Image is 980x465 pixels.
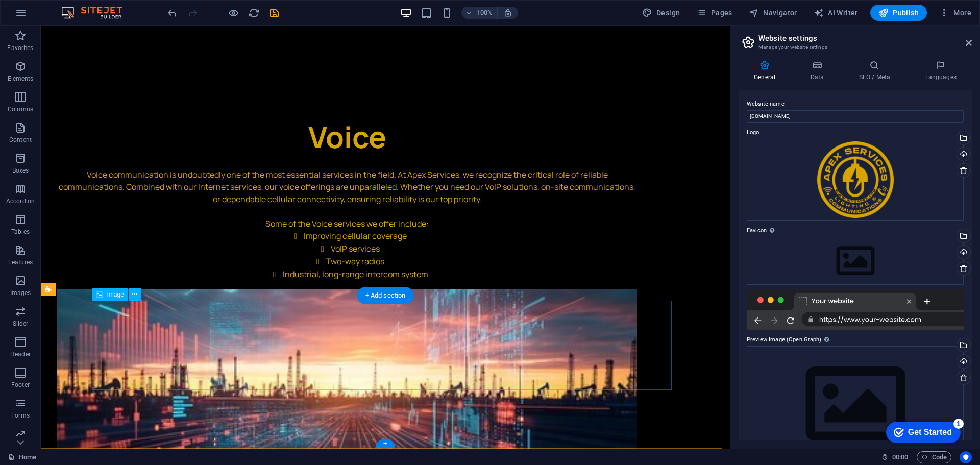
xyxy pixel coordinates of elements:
button: Navigator [745,5,801,21]
span: More [939,8,971,18]
span: : [899,453,901,461]
p: Tables [11,228,30,236]
i: Undo: Change colors (Ctrl+Z) [166,7,178,19]
p: Elements [8,75,34,83]
p: Footer [11,381,30,389]
span: Code [921,451,947,463]
div: Get Started 1 items remaining, 80% complete [8,5,83,27]
button: Code [917,451,951,463]
p: Header [10,350,31,358]
button: undo [166,7,178,19]
h4: Languages [910,60,972,82]
h2: Website settings [758,34,972,43]
p: Boxes [12,166,29,175]
h4: Data [795,60,843,82]
p: Favorites [7,44,33,52]
p: Columns [8,105,33,113]
span: AI Writer [814,8,858,18]
button: reload [248,7,260,19]
label: Favicon [747,225,964,237]
div: Get Started [30,11,74,20]
p: Content [9,136,32,144]
button: Click here to leave preview mode and continue editing [227,7,239,19]
i: On resize automatically adjust zoom level to fit chosen device. [503,8,512,17]
span: Navigator [749,8,797,18]
span: Image [107,291,124,298]
span: Publish [878,8,919,18]
label: Logo [747,127,964,139]
input: Name... [747,110,964,123]
div: + [375,439,395,448]
div: FullLogo_Transparent_NoBuffer-aQ3YNzDm8ltyRJYoV9yQlA.png [747,139,964,221]
a: Click to cancel selection. Double-click to open Pages [8,451,36,463]
i: Save (Ctrl+S) [268,7,280,19]
div: Design (Ctrl+Alt+Y) [638,5,684,21]
i: Reload page [248,7,260,19]
img: Editor Logo [59,7,135,19]
button: save [268,7,280,19]
label: Website name [747,98,964,110]
p: Slider [13,320,29,328]
span: 00 00 [892,451,908,463]
div: + Add section [357,287,414,304]
p: Images [10,289,31,297]
button: Publish [870,5,927,21]
h6: 100% [477,7,493,19]
h4: General [739,60,795,82]
p: Features [8,258,33,266]
button: Pages [692,5,736,21]
label: Preview Image (Open Graph) [747,334,964,346]
span: Design [642,8,680,18]
button: 100% [461,7,498,19]
h3: Manage your website settings [758,43,951,52]
p: Forms [11,411,30,420]
span: Pages [696,8,732,18]
div: Select files from the file manager, stock photos, or upload file(s) [747,237,964,285]
div: Select files from the file manager, stock photos, or upload file(s) [747,346,964,463]
button: AI Writer [810,5,862,21]
button: More [935,5,975,21]
h6: Session time [881,451,909,463]
button: Usercentrics [960,451,972,463]
h4: SEO / Meta [843,60,910,82]
p: Accordion [6,197,35,205]
div: 1 [76,2,86,12]
button: Design [638,5,684,21]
